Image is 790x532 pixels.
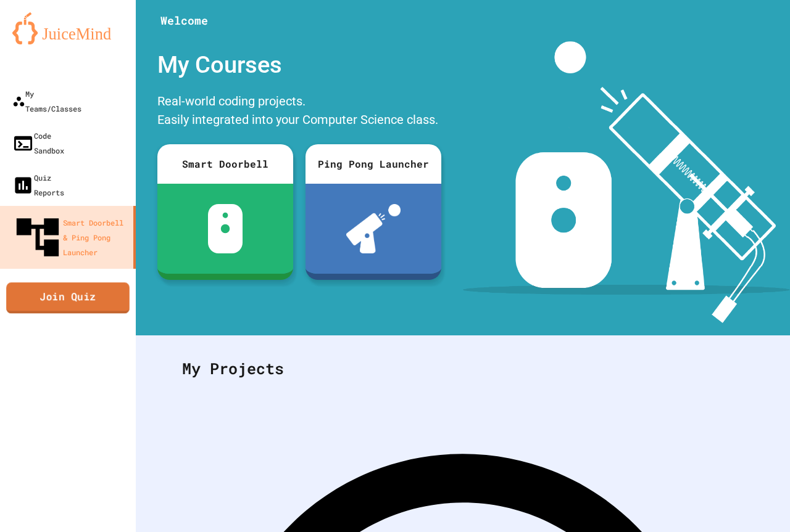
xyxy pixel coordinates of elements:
img: logo-orange.svg [12,12,123,44]
div: Smart Doorbell [157,144,293,184]
a: Join Quiz [6,282,130,313]
img: banner-image-my-projects.png [463,41,790,323]
div: Smart Doorbell & Ping Pong Launcher [12,212,128,263]
div: My Projects [170,345,756,393]
div: My Teams/Classes [12,86,81,116]
div: Quiz Reports [12,170,64,200]
div: Real-world coding projects. Easily integrated into your Computer Science class. [151,89,447,135]
img: sdb-white.svg [208,204,243,253]
div: Code Sandbox [12,128,64,158]
img: ppl-with-ball.png [346,204,401,253]
div: Ping Pong Launcher [306,144,441,184]
div: My Courses [151,41,447,89]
